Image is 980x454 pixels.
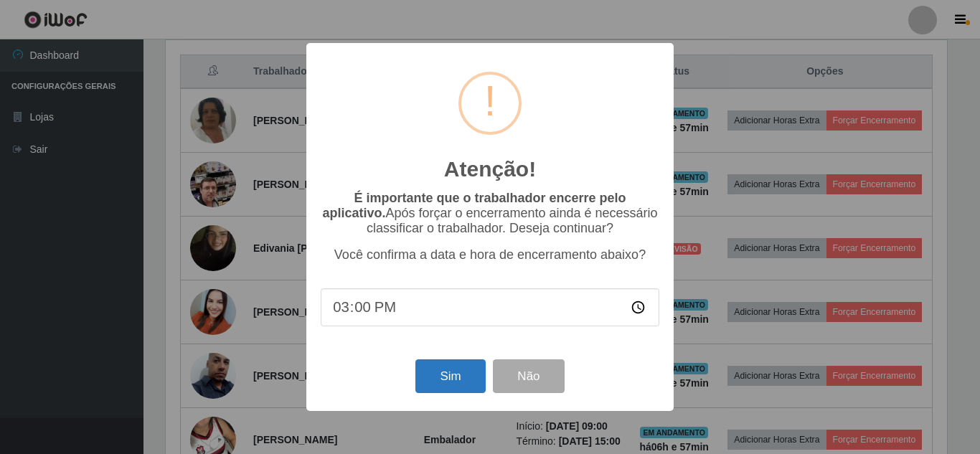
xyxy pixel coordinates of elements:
[415,359,485,393] button: Sim
[322,191,626,220] b: É importante que o trabalhador encerre pelo aplicativo.
[444,156,536,182] h2: Atenção!
[321,247,659,263] p: Você confirma a data e hora de encerramento abaixo?
[321,191,659,236] p: Após forçar o encerramento ainda é necessário classificar o trabalhador. Deseja continuar?
[493,359,564,393] button: Não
